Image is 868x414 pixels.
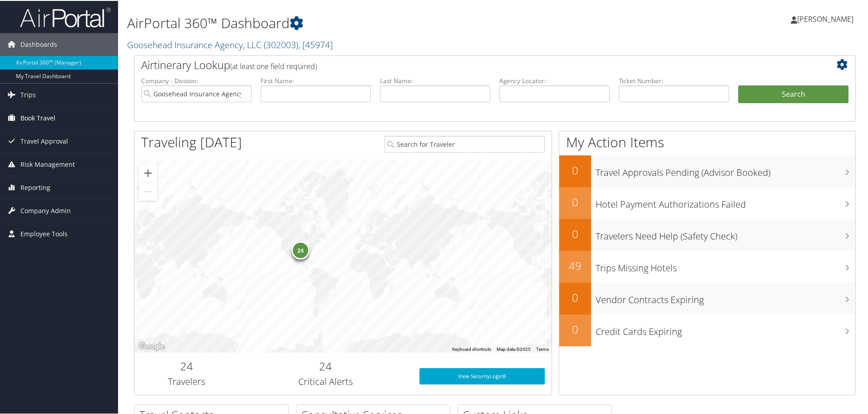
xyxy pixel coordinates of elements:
[499,75,610,85] label: Agency Locator:
[797,13,853,23] span: [PERSON_NAME]
[127,38,333,50] a: Goosehead Insurance Agency, LLC
[559,282,855,314] a: 0Vendor Contracts Expiring
[230,60,317,70] span: (at least one field required)
[452,345,491,352] button: Keyboard shortcuts
[20,129,68,152] span: Travel Approval
[141,132,242,151] h1: Traveling [DATE]
[559,194,591,209] h2: 0
[559,218,855,250] a: 0Travelers Need Help (Safety Check)
[419,367,545,384] a: View SecurityLogic®
[20,83,36,105] span: Trips
[20,152,75,175] span: Risk Management
[141,358,232,373] h2: 24
[261,75,371,85] label: First Name:
[20,199,71,221] span: Company Admin
[380,75,490,85] label: Last Name:
[559,162,591,177] h2: 0
[20,175,50,198] span: Reporting
[264,38,298,50] span: ( 302003 )
[559,321,591,336] h2: 0
[791,5,863,32] a: [PERSON_NAME]
[141,75,252,85] label: Company - Division:
[141,374,232,387] h3: Travelers
[291,240,310,258] div: 24
[596,161,855,178] h3: Travel Approvals Pending (Advisor Booked)
[246,358,406,373] h2: 24
[246,374,406,387] h3: Critical Alerts
[20,32,57,55] span: Dashboards
[559,257,591,273] h2: 49
[137,340,167,352] a: Open this area in Google Maps (opens a new window)
[559,155,855,186] a: 0Travel Approvals Pending (Advisor Booked)
[596,224,855,242] h3: Travelers Need Help (Safety Check)
[127,13,617,32] h1: AirPortal 360™ Dashboard
[536,346,549,351] a: Terms (opens in new tab)
[298,38,333,50] span: , [ 45974 ]
[139,182,157,200] button: Zoom out
[141,56,789,72] h2: Airtinerary Lookup
[497,346,531,351] span: Map data ©2025
[738,85,848,103] button: Search
[20,6,111,27] img: airportal-logo.png
[137,340,167,352] img: Google
[385,135,545,152] input: Search for Traveler
[596,193,855,210] h3: Hotel Payment Authorizations Failed
[559,314,855,345] a: 0Credit Cards Expiring
[559,132,855,151] h1: My Action Items
[559,289,591,304] h2: 0
[596,256,855,274] h3: Trips Missing Hotels
[619,75,729,85] label: Ticket Number:
[559,186,855,218] a: 0Hotel Payment Authorizations Failed
[596,288,855,305] h3: Vendor Contracts Expiring
[20,222,68,244] span: Employee Tools
[20,106,55,129] span: Book Travel
[559,250,855,282] a: 49Trips Missing Hotels
[596,320,855,337] h3: Credit Cards Expiring
[559,225,591,241] h2: 0
[139,163,157,181] button: Zoom in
